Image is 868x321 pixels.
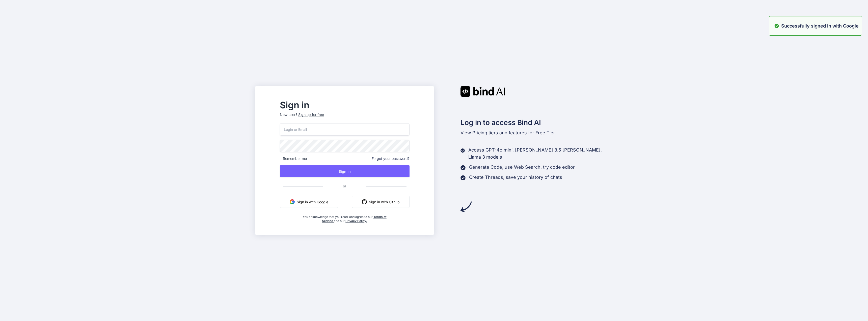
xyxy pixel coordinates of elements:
[298,112,324,117] div: Sign up for free
[280,165,410,177] button: Sign In
[323,180,366,192] span: or
[460,201,472,212] img: arrow
[469,164,575,171] p: Generate Code, use Web Search, try code editor
[372,156,410,161] span: Forgot your password?
[345,219,367,223] a: Privacy Policy.
[280,196,338,208] button: Sign in with Google
[469,174,562,181] p: Create Threads, save your history of chats
[774,22,779,29] img: alert
[781,22,859,29] p: Successfully signed in with Google
[460,130,487,135] span: View Pricing
[290,199,295,204] img: google
[322,215,387,223] a: Terms of Service
[460,86,505,97] img: Bind AI logo
[280,101,410,109] h2: Sign in
[460,129,613,136] p: tiers and features for Free Tier
[301,212,388,223] div: You acknowledge that you read, and agree to our and our
[280,112,410,123] p: New user?
[280,156,307,161] span: Remember me
[468,146,613,161] p: Access GPT-4o mini, [PERSON_NAME] 3.5 [PERSON_NAME], Llama 3 models
[460,117,613,128] h2: Log in to access Bind AI
[362,199,367,204] img: github
[280,123,410,136] input: Login or Email
[352,196,410,208] button: Sign in with Github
